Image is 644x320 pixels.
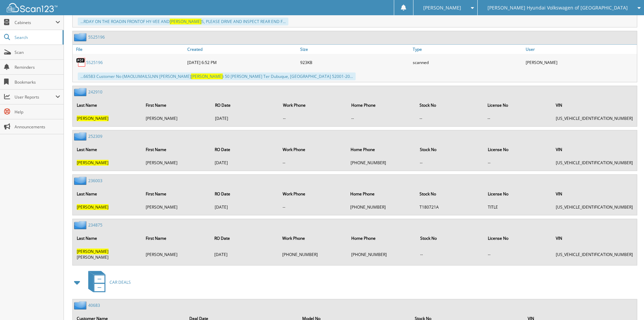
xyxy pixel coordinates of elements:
a: 236003 [88,178,102,184]
a: Size [299,45,411,54]
th: VIN [552,143,636,156]
th: License No [484,143,552,156]
th: First Name [142,98,211,112]
td: [PERSON_NAME] [142,246,211,263]
span: [PERSON_NAME] [77,160,109,166]
td: [PHONE_NUMBER] [347,157,415,168]
td: -- [484,157,552,168]
a: CAR DEALS [84,269,131,296]
th: Stock No [417,231,484,245]
td: [PERSON_NAME] [142,113,211,124]
a: Type [411,45,524,54]
img: folder2.png [74,301,88,310]
th: Work Phone [279,231,347,245]
th: VIN [552,187,636,201]
th: VIN [552,231,636,245]
th: Work Phone [279,143,347,156]
td: [DATE] [211,201,279,213]
th: Work Phone [280,98,347,112]
td: [PERSON_NAME] [73,246,142,263]
span: CAR DEALS [110,279,131,285]
td: [PHONE_NUMBER] [347,201,415,213]
a: 40683 [88,302,100,308]
th: License No [484,98,552,112]
th: License No [484,187,552,201]
a: User [524,45,637,54]
th: Home Phone [348,231,416,245]
th: First Name [142,143,211,156]
img: folder2.png [74,132,88,141]
th: Home Phone [347,187,415,201]
div: scanned [411,56,524,69]
th: VIN [552,98,636,112]
td: [PHONE_NUMBER] [279,246,347,263]
th: Work Phone [279,187,347,201]
span: [PERSON_NAME] [77,115,109,121]
a: 242910 [88,89,102,95]
th: Last Name [73,231,142,245]
td: TITLE [484,201,552,213]
th: Home Phone [348,98,415,112]
td: -- [484,246,552,263]
div: 923KB [299,56,411,69]
div: [PERSON_NAME] [524,56,637,69]
span: Cabinets [15,20,55,25]
span: Bookmarks [15,79,60,85]
img: folder2.png [74,33,88,41]
span: Scan [15,49,60,55]
img: folder2.png [74,221,88,229]
td: [DATE] [212,113,279,124]
span: [PERSON_NAME] Hyundai Volkswagen of [GEOGRAPHIC_DATA] [487,6,628,10]
td: [DATE] [211,246,278,263]
td: -- [280,113,347,124]
td: -- [484,113,552,124]
span: Search [15,35,59,40]
td: [PHONE_NUMBER] [348,246,416,263]
img: folder2.png [74,88,88,96]
th: First Name [142,187,211,201]
td: -- [348,113,415,124]
td: [US_VEHICLE_IDENTIFICATION_NUMBER] [552,113,636,124]
td: [US_VEHICLE_IDENTIFICATION_NUMBER] [552,201,636,213]
a: 252309 [88,133,102,139]
th: Last Name [73,98,142,112]
td: [PERSON_NAME] [142,201,211,213]
span: User Reports [15,94,55,100]
span: [PERSON_NAME] [170,19,201,24]
span: [PERSON_NAME] [77,204,109,210]
td: [US_VEHICLE_IDENTIFICATION_NUMBER] [552,246,636,263]
td: -- [417,246,484,263]
img: folder2.png [74,176,88,185]
a: File [73,45,186,54]
th: RO Date [211,187,279,201]
a: Created [186,45,299,54]
th: First Name [142,231,211,245]
th: Last Name [73,187,142,201]
td: T180721A [416,201,484,213]
span: [PERSON_NAME] [77,249,109,254]
th: Stock No [416,187,484,201]
td: -- [279,201,347,213]
span: [PERSON_NAME] [423,6,461,10]
a: 234875 [88,222,102,228]
a: 5S25196 [88,34,105,40]
span: [PERSON_NAME] [191,73,223,79]
div: ...RDAY ON THE ROADIN FRONTOF HY-VEE AND S, PLEASE DRIVE AND INSPECT REAR END F... [78,18,288,25]
td: [US_VEHICLE_IDENTIFICATION_NUMBER] [552,157,636,168]
img: PDF.png [76,57,86,67]
div: ...66583 Customer No (MAOLUMAILSLNN [PERSON_NAME] i 50 [PERSON_NAME] Ter Dubuque, [GEOGRAPHIC_DAT... [78,72,356,80]
td: [PERSON_NAME] [142,157,211,168]
th: RO Date [211,143,279,156]
td: [DATE] [211,157,279,168]
th: RO Date [212,98,279,112]
th: RO Date [211,231,278,245]
a: 5S25196 [86,60,103,65]
th: Last Name [73,143,142,156]
th: Stock No [416,143,484,156]
td: -- [416,157,484,168]
div: [DATE] 6:52 PM [186,56,299,69]
span: Help [15,109,60,115]
iframe: Chat Widget [610,287,644,320]
td: -- [416,113,483,124]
